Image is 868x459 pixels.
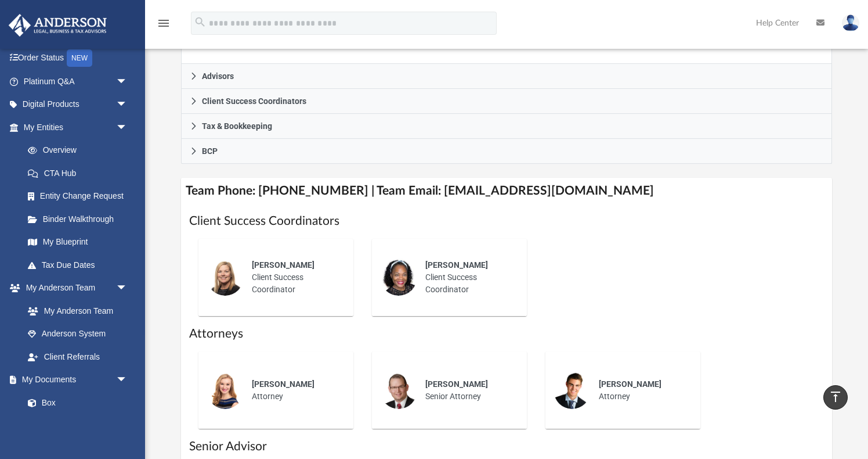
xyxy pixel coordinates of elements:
h1: Attorneys [189,325,823,342]
h4: Team Phone: [PHONE_NUMBER] | Team Email: [EMAIL_ADDRESS][DOMAIN_NAME] [181,178,831,204]
span: Client Success Coordinators [202,97,306,105]
a: My Anderson Team [16,299,133,322]
span: [PERSON_NAME] [425,379,488,389]
a: Advisors [181,64,831,89]
a: My Anderson Teamarrow_drop_down [8,277,139,300]
img: thumbnail [380,372,417,409]
a: CTA Hub [16,162,145,185]
h1: Senior Advisor [189,438,823,455]
a: menu [157,22,171,30]
span: [PERSON_NAME] [425,260,488,270]
i: search [194,16,207,28]
a: My Documentsarrow_drop_down [8,368,139,392]
a: Entity Change Request [16,185,145,208]
span: [PERSON_NAME] [599,379,661,389]
a: Tax & Bookkeeping [181,114,831,139]
div: NEW [67,49,92,67]
h1: Client Success Coordinators [189,213,823,229]
img: Anderson Advisors Platinum Portal [5,14,110,37]
a: My Entitiesarrow_drop_down [8,116,145,139]
a: Overview [16,139,145,162]
a: Client Success Coordinators [181,89,831,114]
img: thumbnail [207,372,244,409]
span: BCP [202,147,218,155]
span: arrow_drop_down [116,116,139,139]
span: arrow_drop_down [116,277,139,300]
div: Senior Attorney [417,370,519,411]
span: [PERSON_NAME] [252,260,314,270]
span: [PERSON_NAME] [252,379,314,389]
span: arrow_drop_down [116,368,139,392]
a: Meeting Minutes [16,414,139,438]
i: menu [157,16,171,30]
a: Binder Walkthrough [16,207,145,231]
i: vertical_align_top [829,390,842,404]
img: User Pic [842,15,859,31]
div: Attorney [591,370,692,411]
a: Client Referrals [16,345,139,368]
span: arrow_drop_down [116,70,139,94]
a: Anderson System [16,322,139,346]
a: Tax Due Dates [16,253,145,277]
span: Tax & Bookkeeping [202,122,272,130]
span: Advisors [202,72,234,80]
div: Client Success Coordinator [244,251,345,304]
a: Digital Productsarrow_drop_down [8,93,145,116]
a: Box [16,391,133,414]
div: Client Success Coordinator [417,251,519,304]
span: arrow_drop_down [116,93,139,117]
a: vertical_align_top [823,385,848,410]
img: thumbnail [554,372,591,409]
a: My Blueprint [16,231,139,254]
a: Platinum Q&Aarrow_drop_down [8,70,145,93]
img: thumbnail [207,259,244,296]
div: Attorney [244,370,345,411]
a: Order StatusNEW [8,46,145,70]
img: thumbnail [380,259,417,296]
a: BCP [181,139,831,164]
